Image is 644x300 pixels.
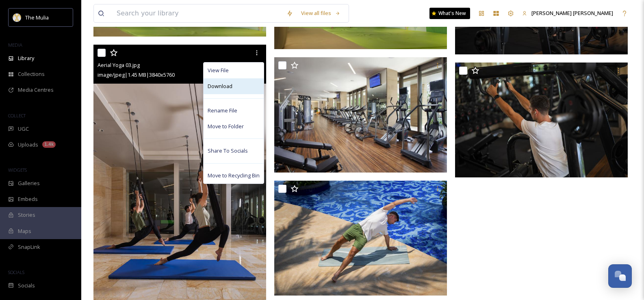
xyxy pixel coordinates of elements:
span: Socials [18,282,35,289]
span: The Mulia [25,14,49,21]
a: [PERSON_NAME] [PERSON_NAME] [518,5,617,21]
span: Stories [18,211,35,219]
span: [PERSON_NAME] [PERSON_NAME] [531,9,613,17]
span: SOCIALS [8,269,24,275]
span: image/jpeg | 1.45 MB | 3840 x 5760 [98,71,175,78]
span: Aerial Yoga 03.jpg [98,61,140,69]
span: SnapLink [18,243,40,251]
img: A7V08327.JPG (1) [455,63,628,178]
span: UGC [18,125,29,133]
span: Collections [18,70,45,78]
span: COLLECT [8,112,26,119]
span: Maps [18,227,31,235]
span: View File [208,67,229,74]
span: Rename File [208,107,237,114]
a: View all files [297,5,345,21]
span: Embeds [18,195,38,203]
img: Fitness Center.jpg [274,57,447,173]
button: Open Chat [608,264,632,288]
span: Move to Recycling Bin [208,172,260,179]
span: Media Centres [18,86,54,94]
span: Move to Folder [208,123,244,130]
div: 1.4k [42,141,56,148]
span: Share To Socials [208,147,248,155]
span: WIDGETS [8,167,27,173]
span: Galleries [18,179,40,187]
span: Uploads [18,141,38,149]
img: mulia_logo.png [13,13,21,22]
img: A7R08937.JPG [274,181,447,296]
span: Download [208,82,232,90]
a: What's New [429,8,470,19]
span: Library [18,54,34,62]
span: MEDIA [8,42,22,48]
input: Search your library [113,4,282,22]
